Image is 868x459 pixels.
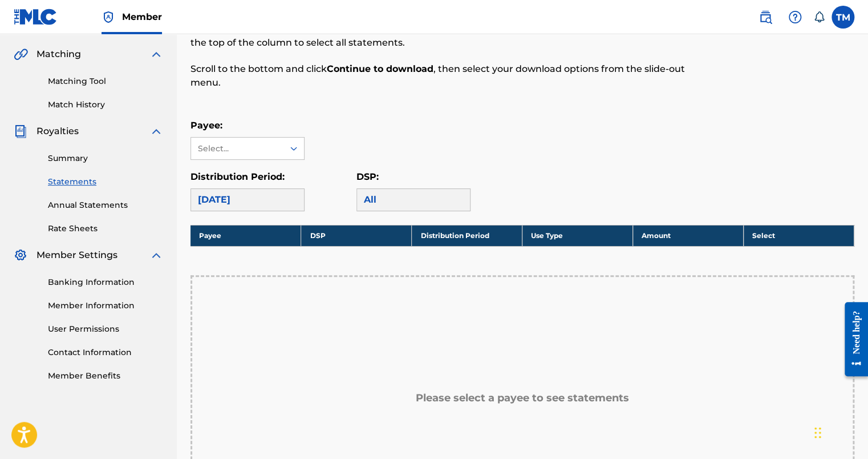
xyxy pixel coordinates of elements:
img: MLC Logo [14,9,58,25]
a: Statements [48,176,163,188]
a: Matching Tool [48,75,163,87]
iframe: Resource Center [836,293,868,385]
img: search [759,10,772,24]
a: Summary [48,152,163,164]
a: Match History [48,99,163,111]
a: Rate Sheets [48,223,163,235]
img: expand [149,47,163,61]
span: Matching [36,47,81,61]
img: expand [149,248,163,262]
img: Member Settings [14,248,27,262]
div: Help [784,6,806,29]
th: Select [744,225,854,246]
a: Member Benefits [48,370,163,382]
span: Member [122,10,162,23]
img: Top Rightsholder [102,10,115,24]
th: Payee [190,225,301,246]
label: DSP: [356,171,379,182]
th: DSP [301,225,412,246]
a: Banking Information [48,276,163,288]
img: expand [149,124,163,138]
div: Drag [814,416,821,450]
img: help [788,10,802,24]
strong: Continue to download [327,63,433,74]
p: Scroll to the bottom and click , then select your download options from the slide-out menu. [190,62,701,90]
a: Contact Information [48,347,163,359]
a: Public Search [754,6,777,29]
a: User Permissions [48,323,163,335]
th: Amount [633,225,744,246]
label: Payee: [190,120,222,131]
iframe: Chat Widget [811,404,868,459]
th: Use Type [522,225,633,246]
a: Annual Statements [48,199,163,211]
th: Distribution Period [412,225,522,246]
a: Member Information [48,300,163,312]
img: Matching [14,47,28,61]
h5: Please select a payee to see statements [416,392,629,405]
span: Member Settings [36,248,117,262]
div: Select... [198,143,275,155]
p: In the Select column, check the box(es) for any statements you would like to download or click at... [190,22,701,50]
img: Royalties [14,124,27,138]
div: Notifications [813,11,825,23]
label: Distribution Period: [190,171,285,182]
span: Royalties [36,124,79,138]
div: User Menu [832,6,854,29]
